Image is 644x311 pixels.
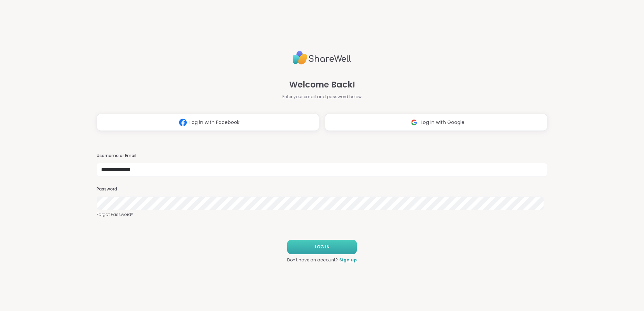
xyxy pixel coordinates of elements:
[287,257,338,263] span: Don't have an account?
[315,244,330,250] span: LOG IN
[289,79,355,91] span: Welcome Back!
[97,211,547,218] a: Forgot Password?
[408,116,421,129] img: ShareWell Logomark
[282,94,362,100] span: Enter your email and password below
[97,153,547,159] h3: Username or Email
[176,116,189,129] img: ShareWell Logomark
[97,114,319,131] button: Log in with Facebook
[189,119,240,126] span: Log in with Facebook
[339,257,357,263] a: Sign up
[287,240,357,254] button: LOG IN
[421,119,465,126] span: Log in with Google
[325,114,547,131] button: Log in with Google
[97,186,547,192] h3: Password
[293,48,351,68] img: ShareWell Logo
